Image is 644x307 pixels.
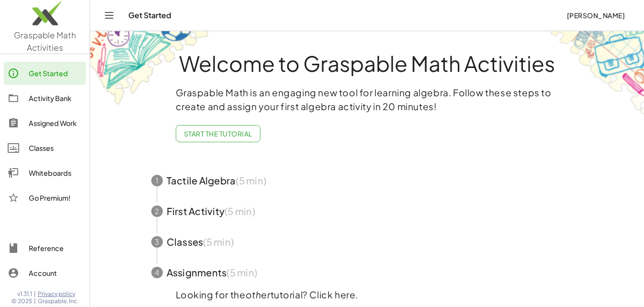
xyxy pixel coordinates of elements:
em: other [246,289,271,300]
div: 2 [151,205,163,217]
a: Reference [4,237,86,260]
p: Looking for the tutorial? Click here. [176,288,559,302]
div: Activity Bank [29,92,82,104]
button: Start the Tutorial [176,125,260,142]
div: Whiteboards [29,167,82,179]
h1: Welcome to Graspable Math Activities [134,52,601,74]
span: Graspable, Inc. [38,297,79,305]
a: Activity Bank [4,87,86,110]
button: Toggle navigation [102,8,117,23]
div: Reference [29,242,82,254]
a: Privacy policy [38,290,79,298]
div: 3 [151,236,163,248]
p: Graspable Math is an engaging new tool for learning algebra. Follow these steps to create and ass... [176,86,559,114]
span: Graspable Math Activities [14,30,76,53]
div: Assigned Work [29,117,82,129]
img: get-started-bg-ul-Ceg4j33I.png [90,30,210,106]
a: Get Started [4,62,86,85]
button: 4Assignments(5 min) [140,257,595,288]
span: © 2025 [11,297,32,305]
button: [PERSON_NAME] [559,7,633,24]
span: [PERSON_NAME] [566,11,625,20]
a: Whiteboards [4,161,86,184]
span: | [34,290,36,298]
span: Start the Tutorial [184,129,252,138]
div: 4 [151,267,163,278]
a: Classes [4,136,86,159]
span: v1.31.1 [17,290,32,298]
div: Get Started [29,68,82,79]
a: Account [4,262,86,284]
a: Assigned Work [4,112,86,135]
div: Go Premium! [29,192,82,204]
div: 1 [151,175,163,186]
div: Classes [29,142,82,154]
div: Account [29,267,82,279]
button: 3Classes(5 min) [140,227,595,257]
button: 2First Activity(5 min) [140,196,595,227]
span: | [34,297,36,305]
button: 1Tactile Algebra(5 min) [140,165,595,196]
